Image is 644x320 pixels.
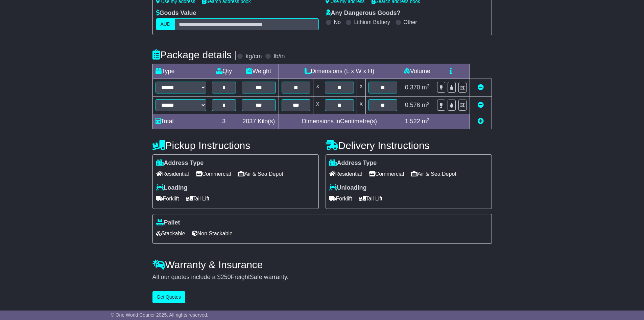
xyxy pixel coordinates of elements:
[245,53,262,60] label: kg/cm
[422,84,430,91] span: m
[369,169,404,179] span: Commercial
[357,97,365,114] td: x
[411,169,456,179] span: Air & Sea Depot
[156,18,175,30] label: AUD
[405,102,420,108] span: 0.576
[357,79,365,97] td: x
[111,312,209,318] span: © One World Courier 2025. All rights reserved.
[186,193,210,204] span: Tail Lift
[192,228,233,239] span: Non Stackable
[209,64,239,79] td: Qty
[427,101,430,106] sup: 3
[326,9,401,17] label: Any Dangerous Goods?
[329,169,362,179] span: Residential
[238,169,283,179] span: Air & Sea Depot
[329,184,367,192] label: Unloading
[239,64,279,79] td: Weight
[152,64,209,79] td: Type
[422,102,430,108] span: m
[221,274,231,280] span: 250
[209,114,239,129] td: 3
[478,102,484,108] a: Remove this item
[354,19,390,25] label: Lithium Battery
[279,64,400,79] td: Dimensions (L x W x H)
[152,49,237,60] h4: Package details |
[152,114,209,129] td: Total
[404,19,417,25] label: Other
[152,259,492,270] h4: Warranty & Insurance
[313,79,322,97] td: x
[326,140,492,151] h4: Delivery Instructions
[329,193,352,204] span: Forklift
[427,117,430,122] sup: 3
[405,84,420,91] span: 0.370
[427,83,430,88] sup: 3
[313,97,322,114] td: x
[273,53,285,60] label: lb/in
[242,118,256,125] span: 2037
[152,274,492,281] div: All our quotes include a $ FreightSafe warranty.
[405,118,420,125] span: 1.522
[400,64,434,79] td: Volume
[156,159,204,167] label: Address Type
[156,228,185,239] span: Stackable
[156,184,188,192] label: Loading
[156,193,179,204] span: Forklift
[152,291,186,303] button: Get Quotes
[334,19,341,25] label: No
[156,169,189,179] span: Residential
[478,84,484,91] a: Remove this item
[279,114,400,129] td: Dimensions in Centimetre(s)
[478,118,484,125] a: Add new item
[422,118,430,125] span: m
[196,169,231,179] span: Commercial
[359,193,383,204] span: Tail Lift
[152,140,319,151] h4: Pickup Instructions
[329,159,377,167] label: Address Type
[156,9,196,17] label: Goods Value
[156,219,180,227] label: Pallet
[239,114,279,129] td: Kilo(s)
